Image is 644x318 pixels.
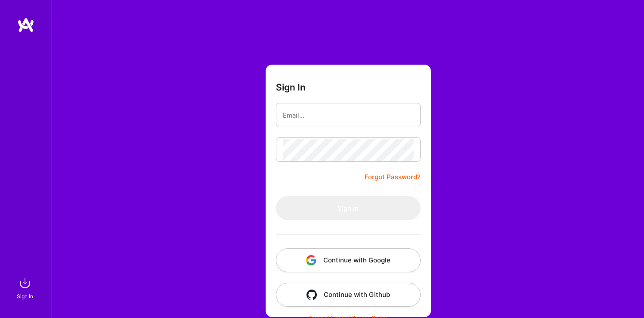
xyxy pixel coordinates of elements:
a: sign inSign In [18,274,34,301]
img: icon [306,255,316,265]
button: Continue with Google [276,248,421,272]
img: sign in [16,274,34,292]
a: Forgot Password? [365,172,421,182]
button: Continue with Github [276,283,421,307]
img: icon [307,290,317,300]
input: Email... [283,104,414,126]
img: logo [17,17,34,33]
button: Sign In [276,196,421,220]
div: Sign In [17,292,33,301]
h3: Sign In [276,82,306,93]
